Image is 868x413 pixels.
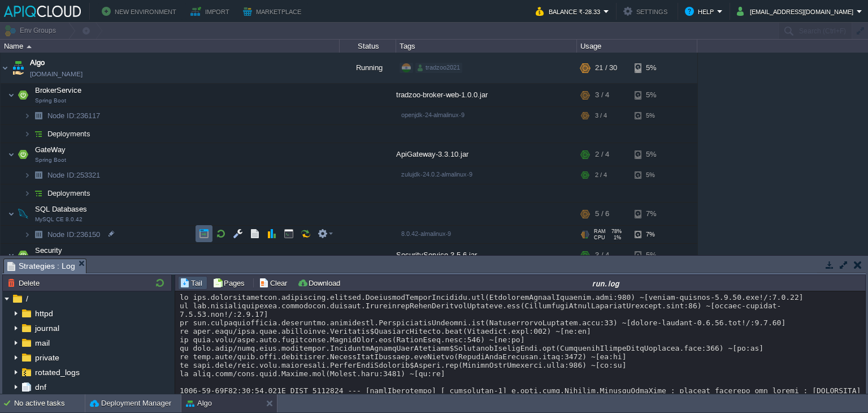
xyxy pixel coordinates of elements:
[340,53,396,83] div: Running
[635,244,671,266] div: 5%
[610,235,621,240] span: 1%
[578,40,697,53] div: Usage
[31,184,46,202] img: AMDAwAAAACH5BAEAAAAALAAAAAABAAEAAAICRAEAOw==
[34,205,89,213] a: SQL DatabasesMySQL CE 8.0.42
[35,97,66,104] span: Spring Boot
[46,188,92,198] a: Deployments
[595,244,609,266] div: 3 / 4
[46,170,102,180] span: 253321
[33,367,81,377] a: rotated_logs
[47,171,76,179] span: Node ID:
[34,246,64,255] span: Security
[15,143,31,166] img: AMDAwAAAACH5BAEAAAAALAAAAAABAAEAAAICRAEAOw==
[595,143,609,166] div: 2 / 4
[31,107,46,124] img: AMDAwAAAACH5BAEAAAAALAAAAAABAAEAAAICRAEAOw==
[33,352,61,363] a: private
[212,278,248,288] button: Pages
[4,6,81,17] img: APIQCloud
[595,53,617,83] div: 21 / 30
[8,244,15,266] img: AMDAwAAAACH5BAEAAAAALAAAAAABAAEAAAICRAEAOw==
[24,107,31,124] img: AMDAwAAAACH5BAEAAAAALAAAAAABAAEAAAICRAEAOw==
[46,230,102,239] span: 236150
[635,166,671,184] div: 5%
[24,294,30,304] a: /
[397,40,576,53] div: Tags
[243,5,305,18] button: Marketplace
[47,230,76,239] span: Node ID:
[635,84,671,106] div: 5%
[1,53,10,83] img: AMDAwAAAACH5BAEAAAAALAAAAAABAAEAAAICRAEAOw==
[685,5,717,18] button: Help
[31,226,46,243] img: AMDAwAAAACH5BAEAAAAALAAAAAABAAEAAAICRAEAOw==
[623,5,671,18] button: Settings
[401,230,451,237] span: 8.0.42-almalinux-9
[24,125,31,143] img: AMDAwAAAACH5BAEAAAAALAAAAAABAAEAAAICRAEAOw==
[8,84,15,106] img: AMDAwAAAACH5BAEAAAAALAAAAAABAAEAAAICRAEAOw==
[24,166,31,184] img: AMDAwAAAACH5BAEAAAAALAAAAAABAAEAAAICRAEAOw==
[33,338,51,348] a: mail
[14,394,85,412] div: No active tasks
[610,229,622,234] span: 78%
[415,63,462,73] div: tradzoo2021
[8,203,15,225] img: AMDAwAAAACH5BAEAAAAALAAAAAABAAEAAAICRAEAOw==
[34,204,89,214] span: SQL Databases
[594,229,606,234] span: RAM
[635,143,671,166] div: 5%
[10,53,26,83] img: AMDAwAAAACH5BAEAAAAALAAAAAABAAEAAAICRAEAOw==
[595,166,607,184] div: 2 / 4
[34,86,83,94] a: BrokerServiceSpring Boot
[46,230,102,239] a: Node ID:236150
[46,170,102,180] a: Node ID:253321
[396,143,577,166] div: ApiGateway-3.3.10.jar
[8,143,15,166] img: AMDAwAAAACH5BAEAAAAALAAAAAABAAEAAAICRAEAOw==
[340,40,396,53] div: Status
[33,382,48,392] a: dnf
[401,111,465,118] span: openjdk-24-almalinux-9
[35,216,83,223] span: MySQL CE 8.0.42
[595,107,607,124] div: 3 / 4
[102,5,180,18] button: New Environment
[401,171,472,178] span: zulujdk-24.0.2-almalinux-9
[396,84,577,106] div: tradzoo-broker-web-1.0.0.jar
[33,323,61,333] a: journal
[30,57,45,68] span: Algo
[1,40,339,53] div: Name
[180,278,206,288] button: Tail
[24,226,31,243] img: AMDAwAAAACH5BAEAAAAALAAAAAABAAEAAAICRAEAOw==
[31,166,46,184] img: AMDAwAAAACH5BAEAAAAALAAAAAABAAEAAAICRAEAOw==
[15,84,31,106] img: AMDAwAAAACH5BAEAAAAALAAAAAABAAEAAAICRAEAOw==
[27,45,32,48] img: AMDAwAAAACH5BAEAAAAALAAAAAABAAEAAAICRAEAOw==
[297,278,344,288] button: Download
[594,235,605,240] span: CPU
[595,203,609,225] div: 5 / 6
[34,246,64,255] a: Security
[34,85,83,95] span: BrokerService
[737,5,857,18] button: [EMAIL_ADDRESS][DOMAIN_NAME]
[259,278,290,288] button: Clear
[348,278,864,288] div: run.log
[7,259,75,273] span: Strategies : Log
[46,129,92,139] a: Deployments
[7,278,43,288] button: Delete
[31,125,46,143] img: AMDAwAAAACH5BAEAAAAALAAAAAABAAEAAAICRAEAOw==
[536,5,604,18] button: Balance ₹-28.33
[635,203,671,225] div: 7%
[90,398,171,409] button: Deployment Manager
[47,111,76,120] span: Node ID:
[34,145,67,154] a: GateWaySpring Boot
[396,244,577,266] div: SecurityService-3.5.6.jar
[33,308,55,319] a: httpd
[635,53,671,83] div: 5%
[635,226,671,243] div: 7%
[46,111,102,121] a: Node ID:236117
[24,184,31,202] img: AMDAwAAAACH5BAEAAAAALAAAAAABAAEAAAICRAEAOw==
